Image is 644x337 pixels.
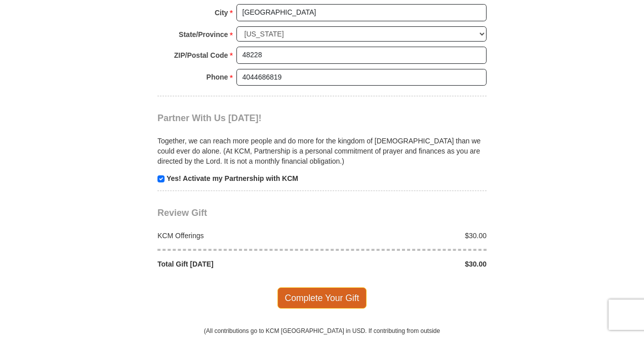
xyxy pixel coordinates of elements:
[207,70,228,84] strong: Phone
[215,6,228,20] strong: City
[157,136,487,166] p: Together, we can reach more people and do more for the kingdom of [DEMOGRAPHIC_DATA] than we coul...
[167,174,298,182] strong: Yes! Activate my Partnership with KCM
[277,287,367,309] span: Complete Your Gift
[322,259,492,269] div: $30.00
[179,27,228,42] strong: State/Province
[322,231,492,241] div: $30.00
[152,259,323,269] div: Total Gift [DATE]
[157,113,262,123] span: Partner With Us [DATE]!
[157,208,207,218] span: Review Gift
[152,231,323,241] div: KCM Offerings
[174,48,228,62] strong: ZIP/Postal Code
